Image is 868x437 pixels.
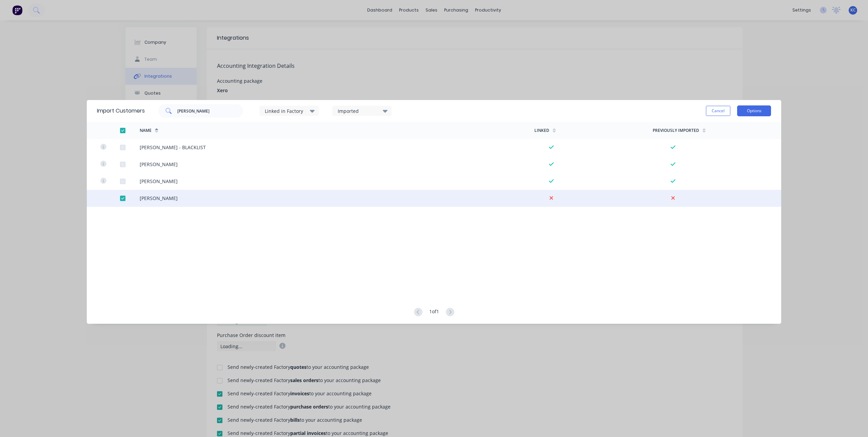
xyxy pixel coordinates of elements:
div: [PERSON_NAME] [140,161,178,168]
div: Linked [534,127,549,134]
div: [PERSON_NAME] [140,178,178,185]
div: 1 of 1 [429,308,439,317]
input: Search... [177,104,243,118]
img: Factory [12,5,22,15]
div: Name [140,127,152,134]
button: Options [737,105,771,116]
div: Linked in Factory [265,107,308,115]
div: [PERSON_NAME] [140,195,178,202]
button: Cancel [706,106,730,116]
div: [PERSON_NAME] - BLACKLIST [140,144,206,151]
div: Imported [338,107,380,115]
div: Previously Imported [653,127,699,134]
div: Import Customers [97,107,145,115]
